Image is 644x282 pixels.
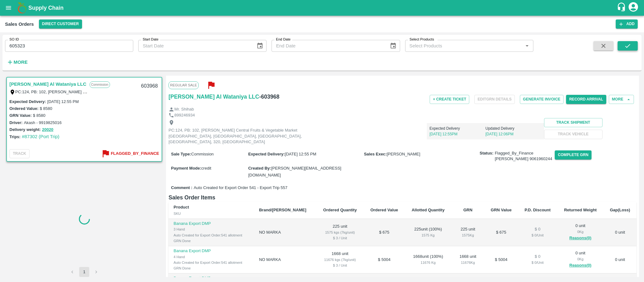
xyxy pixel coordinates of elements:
[171,166,201,171] label: Payment Mode :
[171,185,192,191] label: Comment :
[555,150,592,160] button: Complete GRN
[173,226,249,232] div: 3 Hand
[321,257,359,263] div: 11676 kgs (7kg/unit)
[101,149,159,159] button: Flagged_By_Finance
[254,246,316,274] td: NO MARKA
[562,256,599,262] div: 0 Kg
[603,219,636,246] td: 0 unit
[9,134,20,139] label: Trips:
[484,219,518,246] td: $ 675
[14,60,28,65] strong: More
[321,263,359,268] div: $ 3 / Unit
[173,238,249,244] div: GRN Done
[9,99,46,104] label: Expected Delivery :
[9,120,23,125] label: Driver:
[429,126,485,131] p: Expected Delivery
[316,219,364,246] td: 225 unit
[323,208,357,212] b: Ordered Quantity
[201,166,211,171] span: credit
[410,254,447,265] div: 1668 unit ( 100 %)
[42,126,53,133] button: 20020
[168,193,636,202] h6: Sales Order Items
[5,57,29,68] button: More
[610,208,630,212] b: Gap(Loss)
[9,106,38,111] label: Ordered Value:
[24,120,62,125] label: Akash - 9919825016
[544,118,603,127] button: Track Shipment
[566,95,606,104] button: Record Arrival
[248,166,271,171] label: Created By :
[628,1,639,14] div: account of current user
[495,156,552,162] div: [PERSON_NAME] 9061960244
[1,1,16,15] button: open drawer
[33,113,46,118] label: $ 8580
[387,40,399,52] button: Choose date
[173,248,249,254] p: Banana Export DMP
[248,152,285,156] label: Expected Delivery :
[9,80,86,88] a: [PERSON_NAME] Al Wataniya LLC
[9,37,19,42] label: SO ID
[562,235,599,242] button: Reasons(0)
[429,131,485,137] p: [DATE] 12:55PM
[28,3,617,12] a: Supply Chain
[168,127,310,145] p: PC:124, PB: 102, [PERSON_NAME] Central Fruits & Vegetable Market [GEOGRAPHIC_DATA], [GEOGRAPHIC_D...
[463,208,472,212] b: GRN
[562,250,599,269] div: 0 unit
[173,260,249,265] div: Auto Created for Export Order:541 allotment
[523,42,531,50] button: Open
[9,127,41,132] label: Delivery weight:
[321,235,359,241] div: $ 3 / Unit
[28,5,63,11] b: Supply Chain
[22,134,59,139] a: #87302 (Port Trip)
[525,208,551,212] b: P.D. Discount
[495,150,552,162] span: Flagged_By_Finance
[171,152,191,156] label: Sale Type :
[111,150,159,157] b: Flagged_By_Finance
[480,150,493,156] label: Status:
[407,42,521,50] input: Select Products
[316,246,364,274] td: 1668 unit
[491,208,511,212] b: GRN Value
[285,152,316,156] span: [DATE] 12:55 PM
[321,230,359,235] div: 1575 kgs (7kg/unit)
[168,92,259,101] a: [PERSON_NAME] Al Wataniya LLC
[191,152,214,156] span: Commission
[364,246,405,274] td: $ 5004
[173,275,249,281] p: Banana Export DMP
[562,229,599,235] div: 0 Kg
[486,131,542,137] p: [DATE] 12:06PM
[484,246,518,274] td: $ 5004
[564,208,597,212] b: Returned Weight
[173,221,249,227] p: Banana Export DMP
[66,267,102,277] nav: pagination navigation
[410,226,447,238] div: 225 unit ( 100 %)
[430,95,469,104] button: + Create Ticket
[387,152,420,156] span: [PERSON_NAME]
[39,19,82,29] button: Select DC
[370,208,398,212] b: Ordered Value
[562,262,599,269] button: Reasons(0)
[173,211,249,216] div: SKU
[173,265,249,271] div: GRN Done
[364,152,387,156] label: Sales Exec :
[259,92,279,101] h6: - 603968
[9,113,32,118] label: GRN Value:
[456,260,479,265] div: 11676 Kg
[173,232,249,238] div: Auto Created for Export Order:541 allotment
[47,99,79,104] label: [DATE] 12:55 PM
[15,89,376,94] label: PC:124, PB: 102, [PERSON_NAME] Central Fruits & Vegetable Market [GEOGRAPHIC_DATA], [GEOGRAPHIC_D...
[276,37,290,42] label: End Date
[5,20,34,28] div: Sales Orders
[410,260,447,265] div: 11676 Kg
[456,226,479,238] div: 225 unit
[523,226,552,232] div: $ 0
[40,106,52,111] label: $ 8580
[603,246,636,274] td: 0 unit
[272,40,385,52] input: End Date
[486,126,542,131] p: Updated Delivery
[174,112,195,118] p: 899246934
[90,81,110,88] p: Commission
[254,40,266,52] button: Choose date
[609,95,634,104] button: More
